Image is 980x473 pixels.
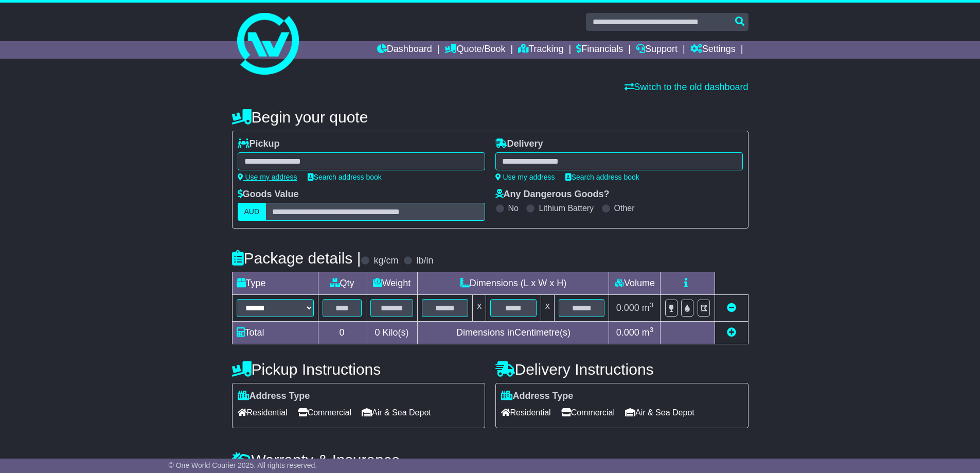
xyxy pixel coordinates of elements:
a: Search address book [308,173,382,181]
span: Commercial [298,405,351,421]
a: Financials [576,41,623,59]
a: Use my address [495,173,555,181]
td: Qty [318,272,366,295]
a: Tracking [518,41,563,59]
a: Remove this item [727,303,736,313]
td: Kilo(s) [366,322,418,344]
label: Lithium Battery [539,203,594,213]
span: Commercial [561,405,615,421]
span: 0 [375,327,380,338]
label: AUD [238,203,266,221]
span: Residential [238,405,288,421]
span: m [642,303,654,313]
label: Any Dangerous Goods? [495,189,610,200]
a: Quote/Book [444,41,505,59]
sup: 3 [650,326,654,334]
td: x [541,295,554,322]
td: 0 [318,322,366,344]
span: 0.000 [616,327,639,338]
sup: 3 [650,301,654,309]
td: x [473,295,486,322]
td: Total [232,322,318,344]
a: Switch to the old dashboard [625,82,748,92]
td: Dimensions in Centimetre(s) [418,322,609,344]
td: Type [232,272,318,295]
a: Support [636,41,678,59]
label: kg/cm [373,255,398,267]
span: Air & Sea Depot [362,405,431,421]
a: Search address book [565,173,639,181]
label: Address Type [501,391,574,402]
span: Residential [501,405,551,421]
td: Weight [366,272,418,295]
a: Use my address [238,173,297,181]
h4: Delivery Instructions [495,361,749,378]
label: Other [614,203,635,213]
a: Settings [690,41,736,59]
h4: Package details | [232,250,361,267]
h4: Begin your quote [232,109,749,126]
h4: Pickup Instructions [232,361,485,378]
label: Delivery [495,138,543,150]
label: No [508,203,519,213]
td: Dimensions (L x W x H) [418,272,609,295]
span: 0.000 [616,303,639,313]
label: Pickup [238,138,280,150]
a: Add new item [727,327,736,338]
h4: Warranty & Insurance [232,451,749,468]
span: m [642,327,654,338]
td: Volume [609,272,661,295]
a: Dashboard [377,41,432,59]
span: Air & Sea Depot [625,405,694,421]
label: Goods Value [238,189,299,200]
label: lb/in [416,255,433,267]
span: © One World Courier 2025. All rights reserved. [169,461,317,469]
label: Address Type [238,391,310,402]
